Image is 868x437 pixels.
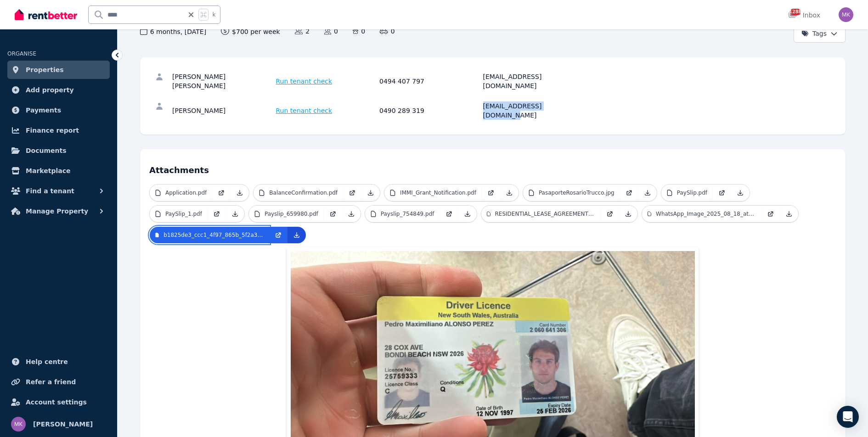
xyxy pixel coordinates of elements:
[539,189,614,196] p: PasaporteRosarioTrucco.jpg
[231,185,249,201] a: Download Attachment
[495,210,595,218] p: RESIDENTIAL_LEASE_AGREEMENT_Rosamaxi.pdf
[212,11,215,18] span: k
[343,185,361,201] a: Open in new Tab
[620,185,638,201] a: Open in new Tab
[380,27,395,36] span: 0
[731,185,750,201] a: Download Attachment
[26,84,74,95] span: Add property
[7,182,110,200] button: Find a tenant
[483,72,584,90] div: [EMAIL_ADDRESS][DOMAIN_NAME]
[33,419,93,430] span: [PERSON_NAME]
[381,210,434,218] p: Payslip_754849.pdf
[400,189,476,196] p: IMMI_Grant_Notification.pdf
[790,9,801,15] span: 1288
[26,185,74,196] span: Find a tenant
[384,185,482,201] a: IMMI_Grant_Notification.pdf
[7,141,110,160] a: Documents
[165,189,207,196] p: Application.pdf
[26,356,68,367] span: Help centre
[379,72,480,90] div: 0494 407 797
[265,210,318,218] p: Payslip_659980.pdf
[342,206,361,222] a: Download Attachment
[208,206,226,222] a: Open in new Tab
[149,158,836,177] h4: Attachments
[276,106,333,115] span: Run tenant check
[365,206,440,222] a: Payslip_754849.pdf
[26,64,64,75] span: Properties
[677,189,707,196] p: PaySlip.pdf
[361,185,380,201] a: Download Attachment
[642,206,761,222] a: WhatsApp_Image_2025_08_18_at_[DATE].jpeg
[11,417,26,431] img: Maor Kirsner
[7,61,110,79] a: Properties
[163,231,264,239] p: b1825de3_ccc1_4f97_865b_5f2a37e58827.jpeg
[249,206,324,222] a: Payslip_659980.pdf
[26,376,76,387] span: Refer a friend
[172,101,273,120] div: [PERSON_NAME]
[26,145,67,156] span: Documents
[7,162,110,180] a: Marketplace
[26,125,79,136] span: Finance report
[601,206,619,222] a: Open in new Tab
[761,206,780,222] a: Open in new Tab
[7,353,110,371] a: Help centre
[379,101,480,120] div: 0490 289 319
[7,50,36,57] span: ORGANISE
[7,202,110,220] button: Manage Property
[788,11,820,20] div: Inbox
[7,373,110,391] a: Refer a friend
[26,165,70,176] span: Marketplace
[482,185,500,201] a: Open in new Tab
[15,8,77,22] img: RentBetter
[7,101,110,119] a: Payments
[287,227,306,243] a: Download Attachment
[150,185,212,201] a: Application.pdf
[458,206,477,222] a: Download Attachment
[226,206,244,222] a: Download Attachment
[295,27,310,36] span: 2
[221,27,280,36] span: $700 per week
[713,185,731,201] a: Open in new Tab
[165,210,202,218] p: PaySlip_1.pdf
[839,7,853,22] img: Maor Kirsner
[140,27,206,36] span: 6 months , [DATE]
[656,210,756,218] p: WhatsApp_Image_2025_08_18_at_[DATE].jpeg
[801,29,827,38] span: Tags
[276,77,333,86] span: Run tenant check
[780,206,798,222] a: Download Attachment
[172,72,273,90] div: [PERSON_NAME] [PERSON_NAME]
[26,105,61,116] span: Payments
[150,206,208,222] a: PaySlip_1.pdf
[661,185,713,201] a: PaySlip.pdf
[7,121,110,140] a: Finance report
[483,101,584,120] div: [EMAIL_ADDRESS][DOMAIN_NAME]
[150,227,269,243] a: b1825de3_ccc1_4f97_865b_5f2a37e58827.jpeg
[523,185,620,201] a: PasaporteRosarioTrucco.jpg
[324,27,338,36] span: 0
[353,27,365,36] span: 0
[269,227,287,243] a: Open in new Tab
[500,185,519,201] a: Download Attachment
[7,393,110,411] a: Account settings
[794,24,845,43] button: Tags
[26,397,87,408] span: Account settings
[837,406,859,428] div: Open Intercom Messenger
[481,206,601,222] a: RESIDENTIAL_LEASE_AGREEMENT_Rosamaxi.pdf
[254,185,343,201] a: BalanceConfirmation.pdf
[26,206,88,217] span: Manage Property
[212,185,231,201] a: Open in new Tab
[619,206,637,222] a: Download Attachment
[7,81,110,99] a: Add property
[324,206,342,222] a: Open in new Tab
[638,185,657,201] a: Download Attachment
[440,206,458,222] a: Open in new Tab
[269,189,338,196] p: BalanceConfirmation.pdf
